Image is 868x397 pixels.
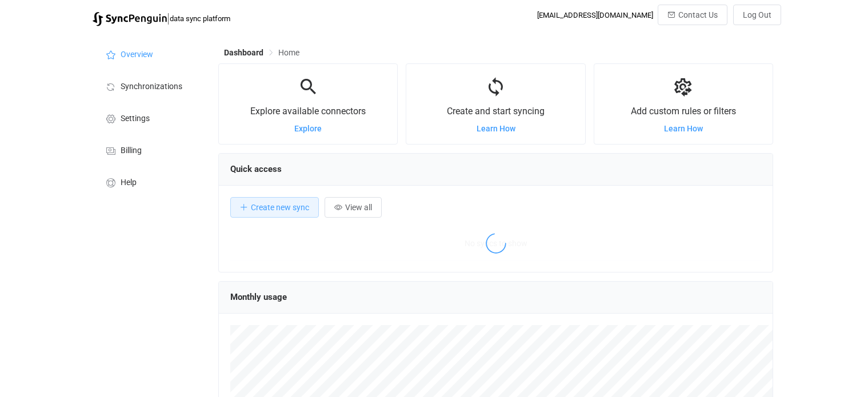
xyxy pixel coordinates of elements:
span: Monthly usage [230,292,287,302]
a: Billing [93,134,207,166]
span: data sync platform [170,14,230,23]
span: Create and start syncing [447,106,545,117]
button: View all [325,197,382,218]
a: |data sync platform [93,10,230,26]
a: Learn How [664,124,703,133]
span: View all [345,203,372,212]
span: Synchronizations [121,82,182,91]
span: Explore available connectors [250,106,366,117]
button: Contact Us [658,5,727,25]
span: Add custom rules or filters [631,106,736,117]
div: Breadcrumb [224,49,299,57]
button: Log Out [733,5,781,25]
span: Dashboard [224,48,263,57]
span: Contact Us [678,10,718,19]
a: Overview [93,38,207,70]
a: Help [93,166,207,198]
a: Settings [93,102,207,134]
span: | [167,10,170,26]
span: Help [121,178,137,187]
span: Billing [121,146,142,155]
button: Create new sync [230,197,319,218]
span: Home [278,48,299,57]
span: Create new sync [251,203,309,212]
span: Overview [121,50,153,59]
span: Quick access [230,164,282,174]
div: [EMAIL_ADDRESS][DOMAIN_NAME] [537,11,653,19]
span: Settings [121,114,150,123]
img: syncpenguin.svg [93,12,167,26]
a: Synchronizations [93,70,207,102]
a: Explore [294,124,322,133]
a: Learn How [477,124,515,133]
span: Log Out [743,10,771,19]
